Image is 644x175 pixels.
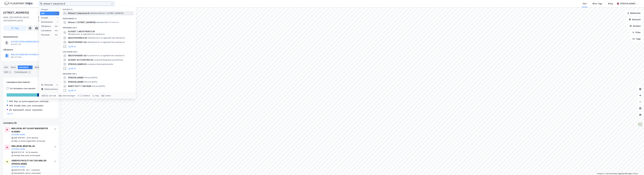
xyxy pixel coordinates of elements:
[3,65,9,69] div: Info
[68,67,76,70] button: og 96 til
[58,94,62,97] div: tab
[596,173,604,175] a: Mapbox
[68,89,76,92] button: og 96 til
[14,104,43,107] div: Detaljh. biler, unnt. motorsykler
[10,87,35,90] div: Vis leietakere uten ansatte
[96,21,97,23] span: •
[68,30,133,33] span: ALFASET 1. INDUSTRIVEI 5 AS
[68,12,89,15] span: Alfaset 1. Industrivei 8
[41,20,53,24] div: Eiendommer
[68,21,96,24] span: Alfaset 1. [STREET_ADDRESS]
[14,140,46,142] div: Rep. av motorvogner/unnt. motorsyk.
[630,36,643,42] button: Tags
[54,34,58,36] div: 99+
[87,55,88,57] span: •
[29,169,40,171] div: 1 - 4 ansatte
[56,21,58,23] div: 1
[61,25,136,29] div: Gårdeiere (99+)
[3,48,58,51] div: Gårdeiere
[11,56,22,58] div: 997 077 857
[41,83,53,86] div: Historikk
[87,41,125,43] span: Gårdeiere • Utl. av egen/leid fast eiendom el.
[583,2,587,5] div: Kart
[54,25,58,27] div: 99+
[38,16,59,22] div: [GEOGRAPHIC_DATA], 117/32
[14,151,24,153] div: 930 013 110
[68,80,83,84] span: [PERSON_NAME]
[620,2,635,5] div: [PERSON_NAME]
[101,94,105,97] div: esc
[13,108,42,112] div: Kantinedrift, selvst. virksomhet
[11,166,25,168] button: [DOMAIN_NAME]
[84,81,97,83] span: Person • [DATE]
[90,12,123,14] span: Eiendom • Alfaset 1. [STREET_ADDRESS]
[54,30,58,32] div: 99+
[618,173,631,175] a: Improve this map
[41,12,45,15] div: Alle
[96,21,119,23] span: Eiendom • 301-117-46-0-0
[14,169,25,171] div: 929 972 678
[84,77,85,79] span: •
[11,145,51,148] div: MØLLER BIL BRUKTBIL AS
[3,16,38,22] div: 0668, [GEOGRAPHIC_DATA], [GEOGRAPHIC_DATA]
[3,25,26,31] button: Tag
[41,94,48,97] div: Ctrl + k
[3,121,59,125] div: Leietakere (4)
[68,76,83,79] span: [PERSON_NAME]
[44,88,58,91] div: Delete history
[28,71,31,73] div: 4
[10,65,17,69] div: Eiere
[41,33,50,36] div: Personer
[68,54,87,57] span: INDUSTRIVEIEN 1 AS
[95,95,99,97] div: velg
[83,95,90,97] div: markere
[7,113,13,115] button: Og 1 til
[14,137,25,139] div: 929 078 004
[604,173,617,175] a: OpenStreetMap
[56,17,58,19] div: 1
[28,151,38,153] div: 24 ansatte
[11,134,25,136] button: [DOMAIN_NAME]
[87,63,113,65] span: Leietaker • Veterinærtjenester
[630,30,643,35] button: Filter
[7,81,55,84] div: Leietakere etter industri
[631,162,644,175] iframe: Chat Widget
[625,10,643,16] button: Bokmerker
[54,12,58,14] div: 99+
[61,15,136,20] div: Eiendommer (1)
[11,43,21,45] div: 919 027 118
[638,122,643,127] img: Z
[105,95,111,97] div: avbryt
[49,95,56,97] div: nytt søk
[88,37,125,39] span: Gårdeiere • Utl. av egen/leid fast eiendom el.
[68,33,105,35] span: Gårdeiere • Utl. av egen/leid fast eiendom el.
[61,49,136,54] div: Leietakere (99+)
[41,8,59,10] div: Kategori
[34,65,47,69] div: Datasett
[14,172,41,174] div: Kantinedrift, selvst. virksomhet
[29,66,32,69] div: 4
[14,154,40,157] div: Detaljh. biler, unnt. motorsykler
[93,59,123,61] span: Leietaker • Regnskap og bokføring
[3,70,12,74] div: ESG
[627,23,643,29] button: Analyse
[11,148,25,150] button: [DOMAIN_NAME]
[92,85,105,87] span: Person • [DATE]
[13,70,32,74] div: Transaksjoner
[68,36,87,40] span: INDUSTRIVEIEN 8 AS
[87,41,88,43] span: •
[11,127,51,133] div: MØLLER BIL ØST AS AVD SKADESENTER ALNABRU
[41,29,51,32] div: Leietakere
[9,104,13,107] div: 26%
[68,85,91,88] span: MARIT*GUTT 1 SÆTRUM
[88,37,88,39] span: •
[42,2,111,6] input: Søk på adresse, matrikkel, gårdeiere, leietakere eller personer
[84,81,85,83] span: •
[68,63,86,66] span: [PERSON_NAME] AS
[68,45,76,48] button: og 96 til
[87,55,125,57] span: Leietaker • Utl. av egen/leid fast eiendom el.
[29,137,38,139] div: 61 ansatte
[9,100,13,103] div: 66%
[93,59,94,61] span: •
